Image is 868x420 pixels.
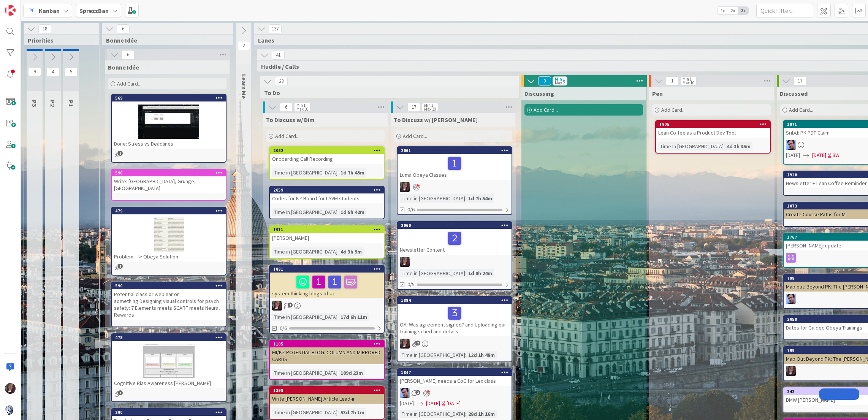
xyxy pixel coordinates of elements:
div: 1905 [659,122,770,127]
div: Time in [GEOGRAPHIC_DATA] [272,313,337,321]
div: 1911 [273,227,384,232]
div: 596Write: [GEOGRAPHIC_DATA], Grunge, [GEOGRAPHIC_DATA] [112,170,226,193]
span: 6 [117,24,130,33]
span: Kanban [39,6,60,15]
div: 53d 7h 1m [339,408,366,417]
div: [DATE] [447,399,461,407]
div: 2062 [270,147,384,154]
div: 478 [115,335,226,340]
span: 9 [28,67,41,76]
div: 1884 [401,298,512,303]
div: Time in [GEOGRAPHIC_DATA] [272,247,337,256]
span: 18 [38,24,51,33]
img: TD [400,182,410,192]
div: Time in [GEOGRAPHIC_DATA] [272,208,337,216]
div: TD [398,182,512,192]
span: : [337,247,339,256]
b: SprezzBan [79,7,109,14]
div: Min 1 [555,77,565,81]
span: P2 [49,100,57,107]
span: [DATE] [400,399,414,407]
div: 478 [112,334,226,341]
img: TD [400,257,410,267]
img: TD [400,339,410,349]
img: JB [786,140,796,150]
span: Add Card... [789,106,813,113]
div: Time in [GEOGRAPHIC_DATA] [400,269,465,277]
div: system thinking blogs of kz [270,273,384,298]
span: 0 [538,76,551,86]
div: 2061 [401,148,512,153]
div: Lean Coffee as a Product Dev Tool [656,128,770,138]
div: 479 [112,208,226,214]
div: 2060Newsletter Content [398,222,512,255]
div: 2059 [273,187,384,193]
span: Bonne Idée [106,36,223,44]
img: avatar [5,404,16,415]
div: 1847 [401,370,512,375]
div: MI/KZ POTENTIAL BLOG: COLUMN AND MIRRORED CARDS [270,347,384,364]
span: 5 [65,67,78,76]
span: 2x [728,7,738,14]
div: 590 [112,282,226,289]
span: Learn Me [240,74,248,99]
div: OA: Was agreement signed? and Uploading our training sched and details [398,304,512,336]
div: 569 [112,95,226,101]
div: 596 [115,170,226,176]
div: 1881 [270,266,384,273]
div: 2062Onboarding Call Recording [270,147,384,164]
span: [DATE] [426,399,440,407]
div: Time in [GEOGRAPHIC_DATA] [400,351,465,359]
div: 17d 6h 11m [339,313,369,321]
div: 2060 [398,222,512,229]
div: 479Problem ---> Obeya Solution [112,208,226,262]
div: 1398 [273,388,384,393]
div: 1398Write [PERSON_NAME] Article Lead-in [270,387,384,404]
div: 3W [833,151,839,159]
span: : [337,369,339,377]
span: 6 [280,103,293,112]
div: Luma Obeya Classes [398,154,512,180]
span: 1x [718,7,728,14]
div: 1911 [270,226,384,233]
span: 0/6 [407,206,415,214]
div: 2060 [401,223,512,228]
div: 479 [115,208,226,214]
span: P1 [67,100,75,107]
div: TD [398,339,512,349]
span: 1 [288,303,293,307]
span: Discussing [524,90,554,97]
div: 590 [115,283,226,288]
span: : [465,269,466,277]
div: Problem ---> Obeya Solution [112,252,226,262]
span: Add Card... [275,133,299,139]
div: 1847 [398,369,512,376]
span: Add Card... [403,133,427,139]
div: Time in [GEOGRAPHIC_DATA] [272,408,337,417]
div: 2061Luma Obeya Classes [398,147,512,180]
span: : [337,313,339,321]
span: 0/6 [280,324,287,332]
img: JB [786,294,796,304]
div: Onboarding Call Recording [270,154,384,164]
div: Max 30 [296,107,308,111]
div: Newsletter Content [398,229,512,255]
div: 569 [115,95,226,101]
div: 1d 8h 24m [466,269,494,277]
div: Time in [GEOGRAPHIC_DATA] [658,142,724,151]
span: Discussed [780,90,808,97]
span: 1 [118,390,123,395]
div: Max 2 [555,81,565,85]
div: Potential class or webinar or something:Designing visual controls for psych safety: 7 Elements me... [112,289,226,320]
span: Bonne Idée [108,63,139,71]
div: 1881system thinking blogs of kz [270,266,384,298]
div: 2061 [398,147,512,154]
div: 12d 1h 48m [466,351,497,359]
img: TD [5,383,16,394]
div: 1398 [270,387,384,394]
span: 0/5 [407,281,415,288]
span: 2 [237,41,250,50]
span: 1 [666,76,679,86]
div: 1911[PERSON_NAME] [270,226,384,243]
span: P3 [31,100,38,107]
